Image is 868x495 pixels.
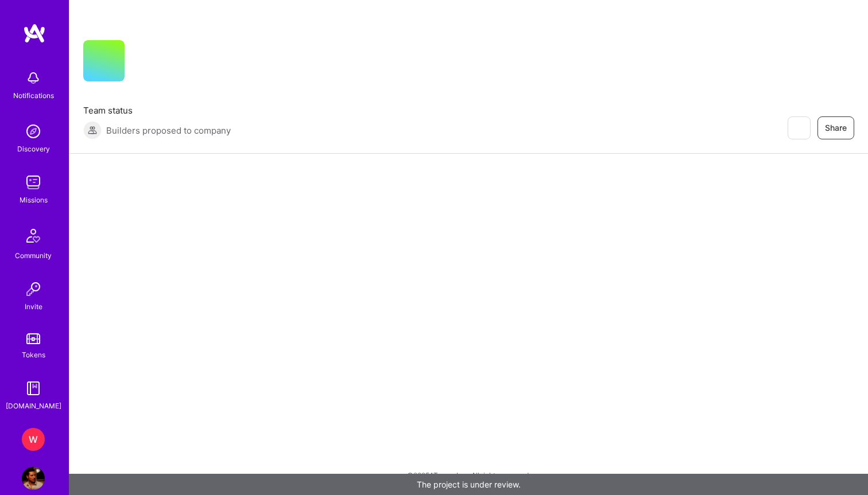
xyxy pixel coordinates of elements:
div: The project is under review. [69,474,868,495]
div: Notifications [13,89,54,102]
img: Builders proposed to company [83,121,102,139]
img: tokens [26,333,40,344]
img: Invite [22,278,45,301]
span: Team status [83,104,231,116]
img: logo [23,23,46,44]
div: Discovery [17,143,50,155]
div: Community [15,250,52,262]
button: Share [817,116,854,139]
div: Missions [20,194,48,206]
div: [DOMAIN_NAME] [6,400,61,412]
img: guide book [22,377,45,400]
i: icon CompanyGray [138,59,148,68]
a: User Avatar [19,467,48,490]
img: discovery [22,120,45,143]
span: Share [825,122,847,134]
img: User Avatar [22,467,45,490]
div: W [22,428,45,451]
img: teamwork [22,171,45,194]
i: icon EyeClosed [794,123,803,132]
div: Invite [25,301,42,313]
a: W [19,428,48,451]
span: Builders proposed to company [106,124,231,137]
img: bell [22,67,45,89]
div: Tokens [22,349,45,361]
img: Community [20,222,47,250]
